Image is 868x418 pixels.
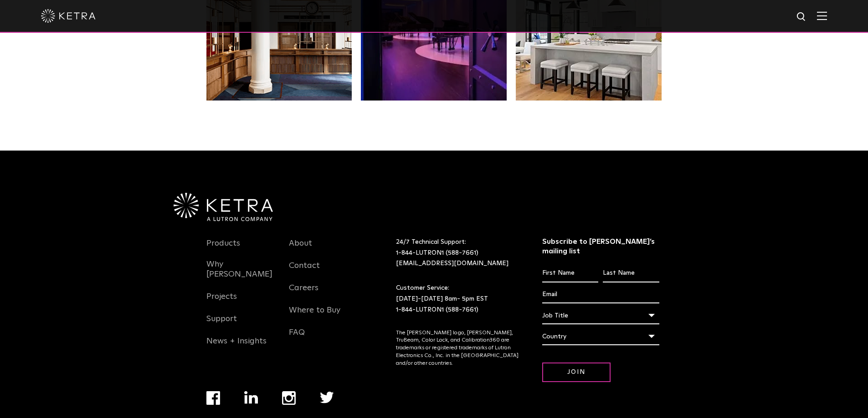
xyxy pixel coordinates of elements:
a: 1-844-LUTRON1 (588-7661) [396,307,478,313]
a: Where to Buy [289,305,340,326]
a: News + Insights [206,336,267,357]
img: linkedin [244,391,258,404]
img: ketra-logo-2019-white [41,9,96,23]
h3: Subscribe to [PERSON_NAME]’s mailing list [542,237,659,256]
img: facebook [206,391,220,405]
a: [EMAIL_ADDRESS][DOMAIN_NAME] [396,260,508,267]
img: instagram [282,391,296,405]
a: Why [PERSON_NAME] [206,259,276,290]
a: 1-844-LUTRON1 (588-7661) [396,250,478,256]
img: twitter [320,392,334,403]
p: 24/7 Technical Support: [396,237,519,269]
p: The [PERSON_NAME] logo, [PERSON_NAME], TruBeam, Color Lock, and Calibration360 are trademarks or ... [396,329,519,368]
img: Hamburger%20Nav.svg [817,11,827,20]
a: Contact [289,261,320,282]
div: Navigation Menu [206,237,276,357]
a: FAQ [289,327,305,348]
div: Country [542,328,659,345]
a: About [289,238,312,259]
p: Customer Service: [DATE]-[DATE] 8am- 5pm EST [396,283,519,315]
input: Last Name [603,265,659,282]
a: Products [206,238,240,259]
a: Projects [206,292,237,312]
img: search icon [796,11,807,23]
input: First Name [542,265,598,282]
a: Support [206,314,237,335]
img: Ketra-aLutronCo_White_RGB [174,193,273,221]
div: Navigation Menu [289,237,358,348]
div: Job Title [542,307,659,324]
input: Email [542,286,659,303]
a: Careers [289,283,318,304]
input: Join [542,363,611,382]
